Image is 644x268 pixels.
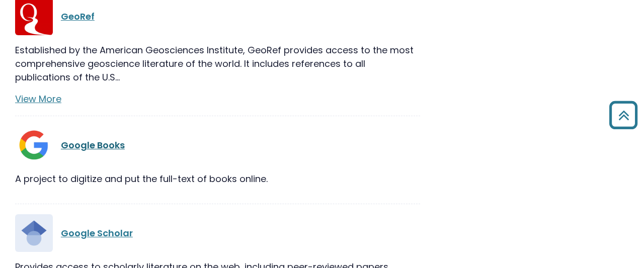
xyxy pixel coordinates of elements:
a: View More [15,93,61,105]
a: GeoRef [61,10,95,23]
a: Google Books [61,139,125,151]
a: Google Scholar [61,227,133,239]
p: Established by the American Geosciences Institute, GeoRef provides access to the most comprehensi... [15,43,420,84]
p: A project to digitize and put the full-text of books online. [15,172,420,186]
a: Back to Top [605,106,641,124]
